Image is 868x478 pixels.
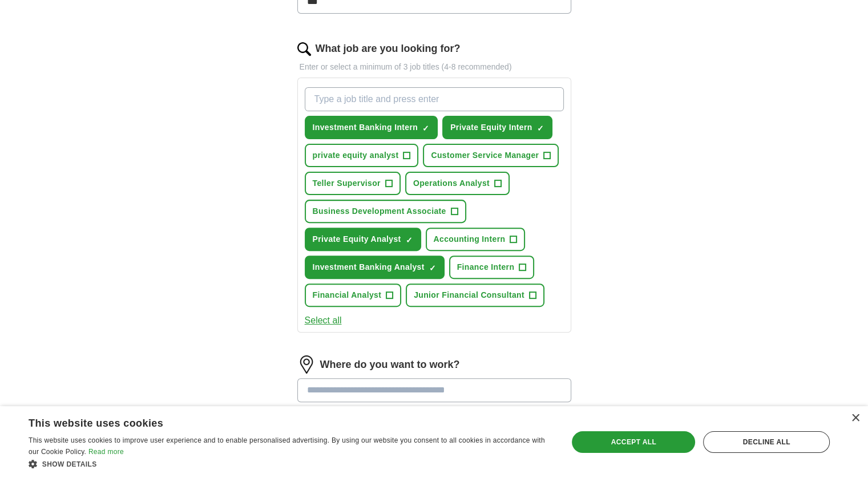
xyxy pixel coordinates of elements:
button: Operations Analyst [405,172,510,195]
div: Show details [29,458,552,469]
input: Type a job title and press enter [305,87,564,111]
button: Teller Supervisor [305,172,401,195]
button: Business Development Associate [305,200,466,223]
span: This website uses cookies to improve user experience and to enable personalised advertising. By u... [29,436,545,456]
div: Accept all [572,431,695,453]
div: Decline all [703,431,830,453]
span: Operations Analyst [413,177,490,189]
button: Investment Banking Intern✓ [305,116,438,139]
span: Private Equity Intern [450,121,532,133]
div: This website uses cookies [29,413,523,430]
span: private equity analyst [313,149,399,161]
button: Accounting Intern [426,228,526,251]
span: Business Development Associate [313,205,446,217]
button: Private Equity Intern✓ [442,116,552,139]
span: Junior Financial Consultant [414,289,524,301]
div: Close [851,414,859,423]
span: Show details [42,460,97,468]
span: Financial Analyst [313,289,382,301]
span: Accounting Intern [434,233,506,245]
span: ✓ [537,124,544,133]
span: ✓ [429,264,436,273]
span: Private Equity Analyst [313,233,401,245]
span: Teller Supervisor [313,177,381,189]
span: ✓ [422,124,429,133]
button: private equity analyst [305,144,419,167]
img: search.png [297,42,311,56]
button: Customer Service Manager [423,144,559,167]
span: Investment Banking Analyst [313,261,425,273]
span: Investment Banking Intern [313,121,418,133]
label: Where do you want to work? [320,357,460,372]
button: Investment Banking Analyst✓ [305,256,445,279]
span: Finance Intern [457,261,515,273]
span: ✓ [406,236,413,245]
button: Private Equity Analyst✓ [305,228,421,251]
button: Financial Analyst [305,283,402,307]
p: Enter or select a minimum of 3 job titles (4-8 recommended) [297,61,571,73]
button: Finance Intern [449,256,535,279]
label: What job are you looking for? [316,41,461,56]
span: Customer Service Manager [431,149,539,161]
button: Select all [305,314,342,327]
a: Read more, opens a new window [88,448,124,456]
button: Junior Financial Consultant [406,283,544,307]
img: location.png [297,355,316,374]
